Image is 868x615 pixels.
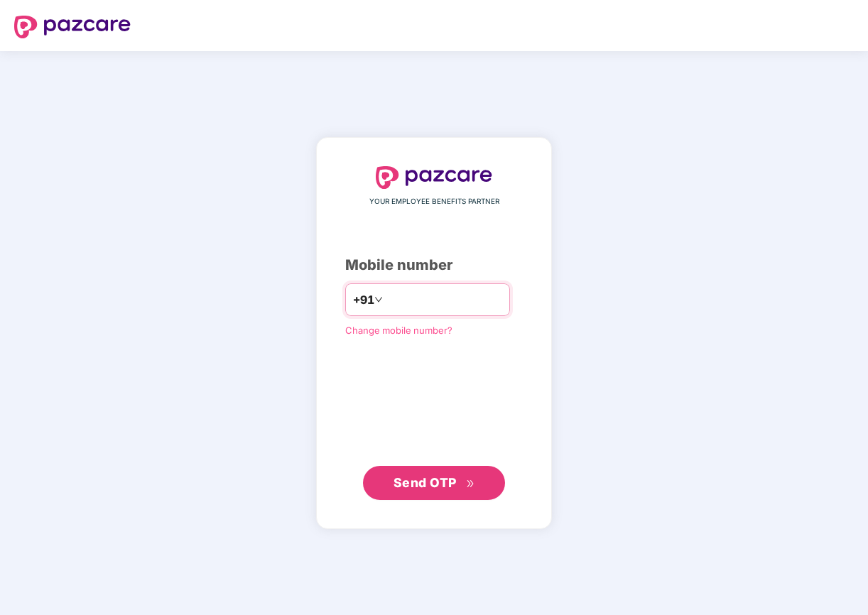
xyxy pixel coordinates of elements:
[353,291,374,309] span: +91
[363,466,505,500] button: Send OTPdouble-right
[374,295,383,304] span: down
[345,325,452,336] a: Change mobile number?
[376,166,492,189] img: logo
[466,479,475,489] span: double-right
[369,196,499,207] span: YOUR EMPLOYEE BENEFITS PARTNER
[394,475,457,490] span: Send OTP
[14,16,131,38] img: logo
[345,254,523,276] div: Mobile number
